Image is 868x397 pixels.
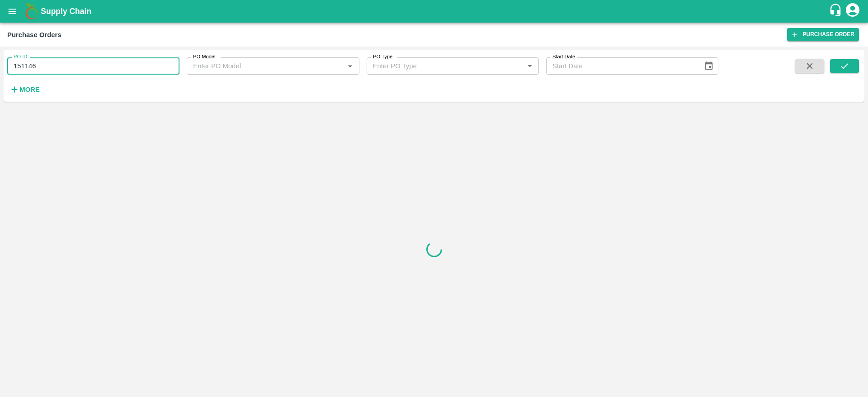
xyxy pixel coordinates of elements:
[373,53,392,61] label: PO Type
[700,57,717,75] button: Choose date
[844,2,861,21] div: account of current user
[14,53,27,61] label: PO ID
[369,60,521,72] input: Enter PO Type
[41,5,829,18] a: Supply Chain
[7,82,42,97] button: More
[546,57,697,75] input: Start Date
[7,29,61,41] div: Purchase Orders
[41,7,91,16] b: Supply Chain
[7,57,179,75] input: Enter PO ID
[829,3,844,19] div: customer-support
[23,2,41,20] img: logo
[344,60,356,72] button: Open
[193,53,216,61] label: PO Model
[787,28,859,41] a: Purchase Order
[19,86,40,93] strong: More
[2,1,23,22] button: open drawer
[552,53,575,61] label: Start Date
[189,60,341,72] input: Enter PO Model
[524,60,536,72] button: Open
